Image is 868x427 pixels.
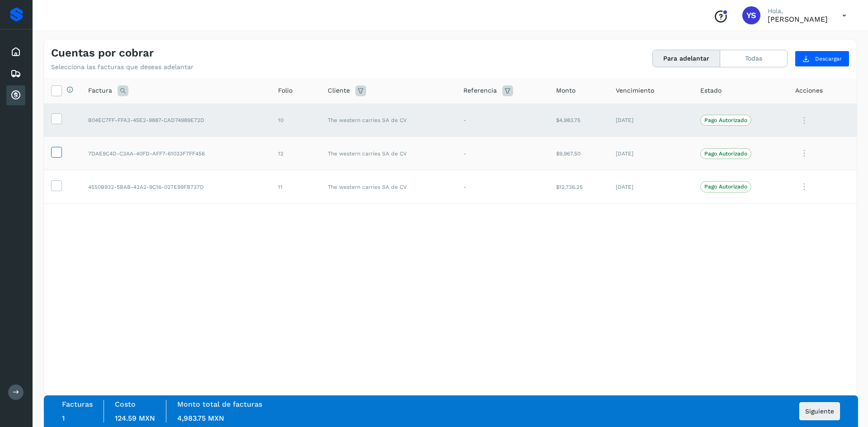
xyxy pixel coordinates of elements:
td: $9,967.50 [549,137,609,170]
td: [DATE] [609,137,693,170]
p: Selecciona las facturas que deseas adelantar [51,63,193,71]
td: - [456,170,549,204]
td: [DATE] [609,103,693,137]
td: The western carries SA de CV [321,137,456,170]
h4: Cuentas por cobrar [51,47,154,60]
td: - [456,103,549,137]
p: Pago Autorizado [704,150,747,157]
span: Estado [700,86,722,95]
td: $12,736.25 [549,170,609,204]
td: 4550B932-5BAB-42A2-9C16-027E99FB737D [81,170,271,204]
p: Hola, [768,7,828,15]
td: 11 [271,170,321,204]
td: [DATE] [609,170,693,204]
label: Costo [115,400,136,408]
div: Cuentas por cobrar [6,85,25,105]
p: YURICXI SARAHI CANIZALES AMPARO [768,15,828,23]
button: Todas [720,50,787,67]
span: 1 [62,414,65,422]
span: Vencimiento [616,86,654,95]
td: 10 [271,103,321,137]
div: Embarques [6,64,25,84]
span: Acciones [795,86,823,95]
td: $4,983.75 [549,103,609,137]
button: Siguiente [799,402,840,420]
span: Folio [278,86,292,95]
p: Pago Autorizado [704,183,747,190]
p: Pago Autorizado [704,117,747,123]
td: 7DAE9C4D-C3AA-40FD-AFF7-61033F7FF456 [81,137,271,170]
span: Cliente [328,86,350,95]
button: Descargar [795,51,849,67]
span: 124.59 MXN [115,414,155,422]
td: The western carries SA de CV [321,103,456,137]
span: Monto [556,86,576,95]
span: Factura [88,86,112,95]
button: Para adelantar [653,50,720,67]
span: Descargar [815,55,842,63]
span: Referencia [463,86,497,95]
span: Siguiente [805,408,834,414]
label: Facturas [62,400,93,408]
td: 12 [271,137,321,170]
td: B04EC7FF-FFA3-45E2-9887-CAD74989E72D [81,103,271,137]
span: 4,983.75 MXN [177,414,224,422]
td: - [456,137,549,170]
label: Monto total de facturas [177,400,262,408]
td: The western carries SA de CV [321,170,456,204]
div: Inicio [6,42,25,62]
